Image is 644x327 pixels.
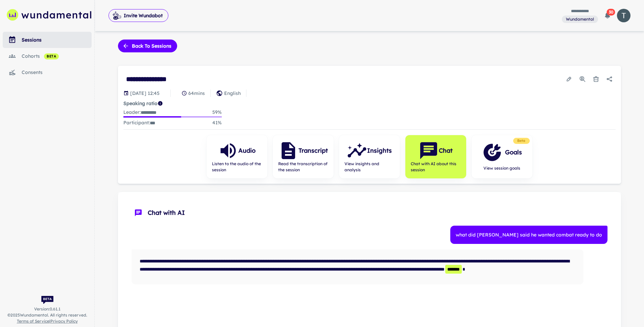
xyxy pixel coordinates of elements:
[17,319,49,324] a: Terms of Service
[562,15,598,23] span: You are a member of this workspace. Contact your workspace owner for assistance.
[17,318,78,324] span: |
[405,135,466,178] button: ChatChat with AI about this session
[44,54,59,59] span: beta
[3,32,92,48] a: sessions
[34,306,61,312] span: Version: 0.61.1
[212,119,222,127] p: 41 %
[590,73,602,85] button: Delete session
[563,73,575,85] button: Edit session
[603,73,616,85] button: Share session
[123,119,155,127] p: Participant :
[299,146,328,155] h6: Transcript
[7,312,87,318] span: © 2025 Wundamental. All rights reserved.
[118,40,177,52] button: Back to sessions
[344,161,395,173] span: View insights and analysis
[22,36,92,44] div: sessions
[123,108,157,116] p: Leader :
[212,161,262,173] span: Listen to the audio of the session
[456,231,602,238] p: what did [PERSON_NAME] said he wanted combat ready to do
[109,9,168,22] span: Invite Wundabot to record a meeting
[3,48,92,64] a: cohorts beta
[22,69,92,76] div: consents
[515,138,528,144] span: Beta
[207,135,267,178] button: AudioListen to the audio of the session
[339,135,400,178] button: InsightsView insights and analysis
[482,165,522,171] span: View session goals
[367,146,392,155] h6: Insights
[576,73,589,85] button: Usage Statistics
[22,52,92,60] div: cohorts
[607,9,615,16] span: 30
[148,208,605,218] span: Chat with AI
[472,135,532,178] button: GoalsView session goals
[273,135,334,178] button: TranscriptRead the transcription of the session
[411,161,461,173] span: Chat with AI about this session
[109,9,168,22] button: Invite Wundabot
[3,64,92,80] a: consents
[278,161,328,173] span: Read the transcription of the session
[158,101,163,106] svg: Coach/coachee ideal ratio of speaking is roughly 20:80. Mentor/mentee ideal ratio of speaking is ...
[188,90,205,97] p: 64 mins
[212,108,222,116] p: 59 %
[617,9,630,22] img: photoURL
[505,148,522,157] h6: Goals
[130,90,160,97] p: Session date
[601,9,614,22] button: 30
[224,90,241,97] p: English
[238,146,256,155] h6: Audio
[123,100,158,106] strong: Speaking ratio
[439,146,453,155] h6: Chat
[50,319,78,324] a: Privacy Policy
[563,16,597,22] span: Wundamental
